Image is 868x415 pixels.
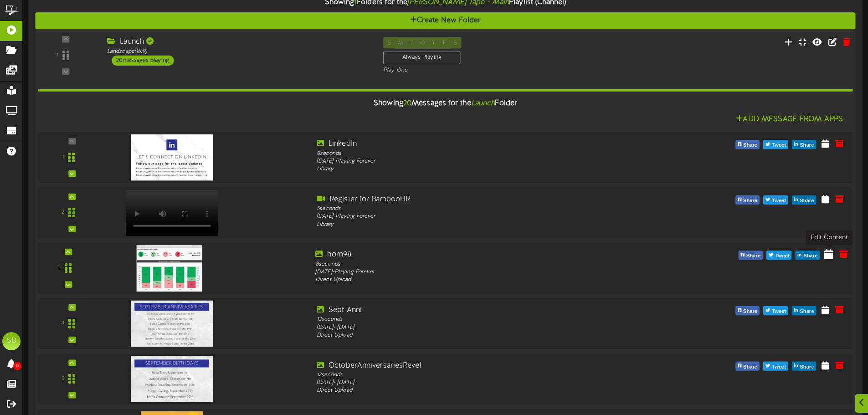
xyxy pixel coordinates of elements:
button: Share [735,361,760,370]
button: Tweet [763,140,788,149]
button: Share [735,140,760,149]
span: Share [741,307,759,317]
span: Share [798,362,816,372]
div: Play One [383,67,576,74]
span: Tweet [770,307,788,317]
button: Share [735,306,760,315]
img: 44993982-5dc3-4e0a-a5bd-26cabd081628.jpg [131,301,213,347]
div: [DATE] - Playing Forever [315,268,644,277]
button: Share [796,251,820,260]
button: Add Message From Apps [733,113,846,125]
span: Share [801,251,819,261]
span: Tweet [770,362,788,372]
div: Direct Upload [317,332,642,339]
div: Direct Upload [317,387,642,395]
button: Share [792,361,816,370]
div: Library [317,220,642,228]
button: Share [792,306,816,315]
div: 20 messages playing [112,56,174,66]
div: 12 seconds [317,371,642,379]
button: Tweet [763,361,788,370]
span: Share [798,307,816,317]
div: Always Playing [383,51,460,65]
div: OctoberAnniversariesRevel [317,360,642,371]
span: Tweet [770,196,788,206]
button: Share [792,195,816,205]
button: Share [792,140,816,149]
img: bdf96d42-a072-4414-9a8a-51fb24f00156.png [131,356,213,402]
button: Tweet [763,195,788,205]
button: Tweet [766,251,791,260]
div: Launch [107,37,370,47]
div: Library [317,165,642,173]
div: horn98 [315,250,644,260]
div: Sept Anni [317,305,642,316]
span: Tweet [770,140,788,150]
span: Share [798,196,816,206]
img: 391040e3-4c3c-41c8-a012-9a6329a45fb2followonlinkedin_now.jpg [131,134,213,180]
div: LinkedIn [317,139,642,149]
span: Share [745,251,762,261]
div: Register for BambooHR [317,195,642,205]
div: Landscape ( 16:9 ) [107,47,370,55]
button: Create New Folder [35,12,855,29]
span: Share [798,140,816,150]
div: Direct Upload [315,276,644,284]
div: Showing Messages for the Folder [31,94,859,113]
div: SB [2,332,21,350]
button: Share [735,195,760,205]
div: [DATE] - [DATE] [317,379,642,387]
div: 12 seconds [317,316,642,323]
button: Tweet [763,306,788,315]
span: Share [741,362,759,372]
span: Tweet [773,251,791,261]
img: 4744dc9d-86a8-4438-86d1-65630cf00e7d.png [136,245,202,291]
i: Launch [471,99,495,108]
span: 20 [403,99,411,108]
div: 8 seconds [317,149,642,157]
div: [DATE] - Playing Forever [317,213,642,220]
span: Share [741,140,759,150]
div: [DATE] - [DATE] [317,323,642,331]
span: Share [741,196,759,206]
div: 5 seconds [317,205,642,213]
span: 0 [13,362,21,370]
button: Share [738,251,763,260]
div: 8 seconds [315,260,644,268]
div: [DATE] - Playing Forever [317,157,642,165]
